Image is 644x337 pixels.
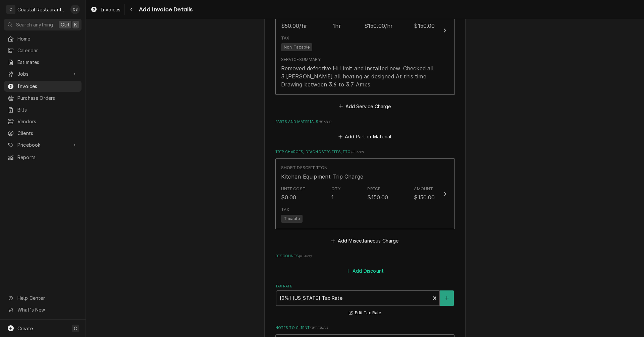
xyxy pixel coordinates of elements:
[4,45,82,56] a: Calendar
[367,193,388,201] div: $150.00
[333,22,341,30] div: 1hr
[4,81,82,92] a: Invoices
[338,102,392,111] button: Add Service Charge
[74,325,77,332] span: C
[440,290,454,306] button: Create New Tax
[281,186,306,192] div: Unit Cost
[17,70,68,77] span: Jobs
[4,68,82,79] a: Go to Jobs
[331,186,342,192] div: Qty.
[281,22,307,30] div: $50.00/hr
[281,43,313,51] span: Non-Taxable
[17,154,78,161] span: Reports
[17,35,78,42] span: Home
[4,104,82,115] a: Bills
[17,294,77,301] span: Help Center
[4,128,82,139] a: Clients
[17,141,68,148] span: Pricebook
[275,284,455,317] div: Tax Rate
[367,186,380,192] div: Price
[281,207,289,213] div: Tax
[74,21,77,28] span: K
[299,254,312,258] span: ( if any )
[281,35,289,41] div: Tax
[275,158,455,229] button: Update Line Item
[275,119,455,125] label: Parts and Materials
[414,193,435,201] div: $150.00
[17,47,78,54] span: Calendar
[319,120,331,124] span: ( if any )
[330,236,400,246] button: Add Miscellaneous Charge
[310,326,328,330] span: ( optional )
[348,309,382,317] button: Edit Tax Rate
[126,4,137,15] button: Navigate back
[281,215,303,223] span: Taxable
[17,130,78,137] span: Clients
[17,94,78,102] span: Purchase Orders
[281,64,435,88] div: Removed defective Hi Limit and installed new. Checked all 3 [PERSON_NAME] all heating as designed...
[275,119,455,141] div: Parts and Materials
[281,173,364,181] div: Kitchen Equipment Trip Charge
[275,149,455,155] label: Trip Charges, Diagnostic Fees, etc.
[337,132,392,141] button: Add Part or Material
[4,152,82,163] a: Reports
[17,118,78,125] span: Vendors
[4,33,82,44] a: Home
[4,139,82,150] a: Go to Pricebook
[4,57,82,68] a: Estimates
[351,150,364,154] span: ( if any )
[101,6,120,13] span: Invoices
[275,254,455,276] div: Discounts
[61,21,69,28] span: Ctrl
[414,22,435,30] div: $150.00
[4,116,82,127] a: Vendors
[275,254,455,259] label: Discounts
[17,326,33,331] span: Create
[281,193,297,201] div: $0.00
[17,59,78,66] span: Estimates
[17,6,67,13] div: Coastal Restaurant Repair
[281,165,328,171] div: Short Description
[414,186,433,192] div: Amount
[4,19,82,30] button: Search anythingCtrlK
[281,57,321,63] div: Service Summary
[275,325,455,331] label: Notes to Client
[4,92,82,104] a: Purchase Orders
[4,304,82,315] a: Go to What's New
[445,296,449,300] svg: Create New Tax
[70,5,80,14] div: Chris Sockriter's Avatar
[6,5,15,14] div: C
[364,22,393,30] div: $150.00/hr
[275,149,455,245] div: Trip Charges, Diagnostic Fees, etc.
[17,83,78,90] span: Invoices
[137,5,193,14] span: Add Invoice Details
[4,292,82,304] a: Go to Help Center
[275,284,455,289] label: Tax Rate
[17,306,77,313] span: What's New
[17,106,78,113] span: Bills
[88,4,123,15] a: Invoices
[345,266,385,276] button: Add Discount
[16,21,53,28] span: Search anything
[70,5,80,14] div: CS
[331,193,334,201] div: 1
